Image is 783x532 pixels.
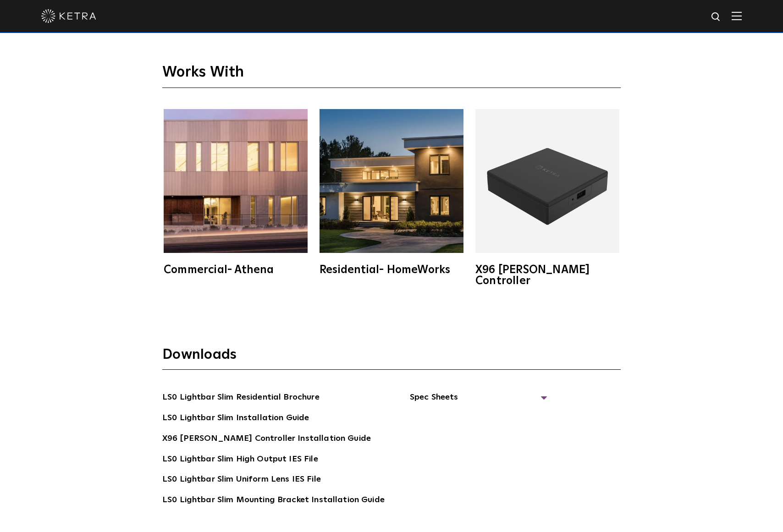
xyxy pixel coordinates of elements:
[410,391,547,411] span: Spec Sheets
[162,453,318,467] a: LS0 Lightbar Slim High Output IES File
[162,411,309,426] a: LS0 Lightbar Slim Installation Guide
[162,109,309,275] a: Commercial- Athena
[164,109,308,253] img: athena-square
[41,9,96,23] img: ketra-logo-2019-white
[732,11,742,20] img: Hamburger%20Nav.svg
[162,494,385,508] a: LS0 Lightbar Slim Mounting Bracket Installation Guide
[318,109,465,275] a: Residential- HomeWorks
[162,63,621,88] h3: Works With
[162,346,621,370] h3: Downloads
[475,264,619,286] div: X96 [PERSON_NAME] Controller
[475,109,619,253] img: X96_Controller
[474,109,621,286] a: X96 [PERSON_NAME] Controller
[164,264,308,275] div: Commercial- Athena
[162,391,320,406] a: LS0 Lightbar Slim Residential Brochure
[320,109,463,253] img: homeworks_hero
[320,264,463,275] div: Residential- HomeWorks
[162,473,321,488] a: LS0 Lightbar Slim Uniform Lens IES File
[711,11,722,23] img: search icon
[162,432,371,447] a: X96 [PERSON_NAME] Controller Installation Guide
